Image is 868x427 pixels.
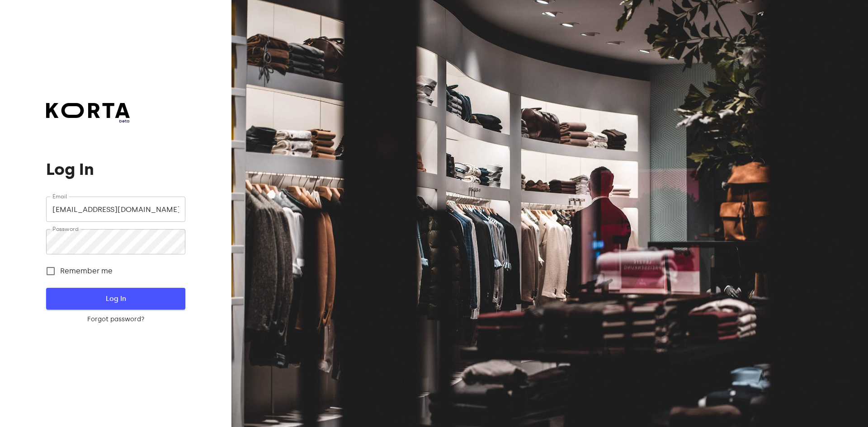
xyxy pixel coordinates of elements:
button: Log In [46,288,185,310]
h1: Log In [46,160,185,178]
span: beta [46,118,130,124]
span: Log In [61,293,170,305]
a: Forgot password? [46,315,185,324]
span: Remember me [60,266,113,277]
img: Korta [46,103,130,118]
a: beta [46,103,130,124]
